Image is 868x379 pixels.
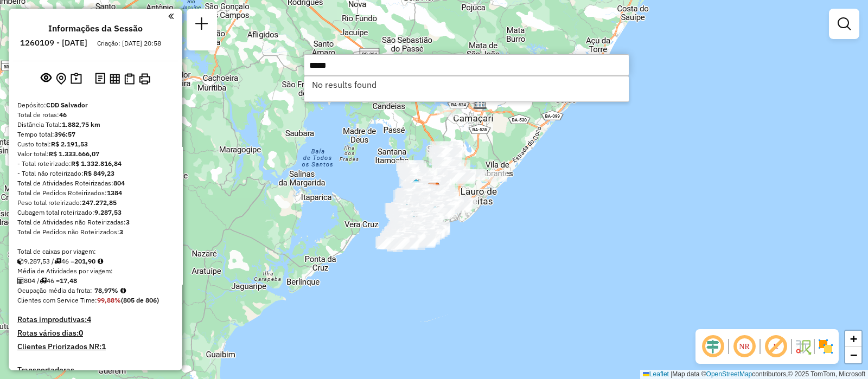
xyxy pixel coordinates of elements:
[763,333,789,359] span: Exibir rótulo
[107,189,122,197] strong: 1384
[51,140,88,148] strong: R$ 2.191,53
[17,100,174,110] div: Depósito:
[59,111,67,119] strong: 46
[122,71,137,87] button: Visualizar Romaneio
[17,217,174,227] div: Total de Atividades não Roteirizadas:
[304,76,629,93] ul: Option List
[17,365,174,375] h4: Transportadoras
[39,70,54,87] button: Exibir sessão original
[17,149,174,159] div: Valor total:
[640,370,868,379] div: Map data © contributors,© 2025 TomTom, Microsoft
[17,342,174,351] h4: Clientes Priorizados NR:
[94,208,122,216] strong: 9.287,53
[74,257,95,265] strong: 201,90
[409,178,423,192] img: WCL Coutos I
[62,120,100,129] strong: 1.882,75 km
[119,228,123,236] strong: 3
[168,10,174,22] a: Clique aqui para minimizar o painel
[17,169,174,178] div: - Total não roteirizado:
[84,169,114,177] strong: R$ 849,23
[731,333,757,359] span: Ocultar NR
[54,70,68,87] button: Centralizar mapa no depósito ou ponto de apoio
[107,71,122,86] button: Visualizar relatório de Roteirização
[304,76,629,93] li: No results found
[17,208,174,217] div: Cubagem total roteirizado:
[97,296,121,304] strong: 99,88%
[400,203,414,217] img: WCL São Caetano
[17,139,174,149] div: Custo total:
[427,205,455,216] div: Atividade não roteirizada - MERCANTIL RODRIGUES COMERCIAL
[17,278,24,284] i: Total de Atividades
[79,328,83,338] strong: 0
[17,227,174,237] div: Total de Pedidos não Roteirizados:
[473,95,487,110] img: CDD Camaçari
[817,338,834,355] img: Exibir/Ocultar setores
[101,342,106,351] strong: 1
[845,331,861,347] a: Zoom in
[407,215,421,229] img: 307 UDC Full Brotas
[437,106,464,117] div: Atividade não roteirizada - ADALBERTO CONCEICaO
[17,266,174,276] div: Média de Atividades por viagem:
[93,38,165,48] div: Criação: [DATE] 20:58
[17,130,174,139] div: Tempo total:
[17,198,174,208] div: Peso total roteirizado:
[17,276,174,286] div: 804 / 46 =
[49,150,99,158] strong: R$ 1.333.666,07
[87,314,91,324] strong: 4
[17,315,174,324] h4: Rotas improdutivas:
[845,347,861,363] a: Zoom out
[68,70,84,87] button: Painel de Sugestão
[17,178,174,188] div: Total de Atividades Roteirizadas:
[48,23,143,34] h4: Informações da Sessão
[700,333,726,359] span: Ocultar deslocamento
[794,338,812,355] img: Fluxo de ruas
[120,287,126,294] em: Média calculada utilizando a maior ocupação (%Peso ou %Cubagem) de cada rota da sessão. Rotas cro...
[60,277,77,285] strong: 17,48
[113,179,125,187] strong: 804
[54,130,75,138] strong: 396:57
[17,329,174,338] h4: Rotas vários dias:
[121,296,159,304] strong: (805 de 806)
[17,258,24,265] i: Cubagem total roteirizado
[191,13,213,37] a: Nova sessão e pesquisa
[40,278,47,284] i: Total de rotas
[17,256,174,266] div: 9.287,53 / 46 =
[850,348,857,362] span: −
[20,38,87,48] h6: 1260109 - [DATE]
[850,332,857,345] span: +
[706,370,752,378] a: OpenStreetMap
[480,171,507,182] div: Atividade não roteirizada - 57.325.970 TAMIRIS QUEIROS SANTOS REIS
[137,71,152,87] button: Imprimir Rotas
[94,286,118,294] strong: 78,97%
[671,370,672,378] span: |
[126,218,130,226] strong: 3
[46,101,88,109] strong: CDD Salvador
[17,247,174,256] div: Total de caixas por viagem:
[17,159,174,169] div: - Total roteirizado:
[82,198,117,207] strong: 247.272,85
[17,120,174,130] div: Distância Total:
[98,258,103,265] i: Meta Caixas/viagem: 162,22 Diferença: 39,68
[833,13,855,35] a: Exibir filtros
[93,70,107,87] button: Logs desbloquear sessão
[17,188,174,198] div: Total de Pedidos Roteirizados:
[17,110,174,120] div: Total de rotas:
[71,159,122,168] strong: R$ 1.332.816,84
[54,258,61,265] i: Total de rotas
[17,296,97,304] span: Clientes com Service Time:
[17,286,92,294] span: Ocupação média da frota:
[643,370,669,378] a: Leaflet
